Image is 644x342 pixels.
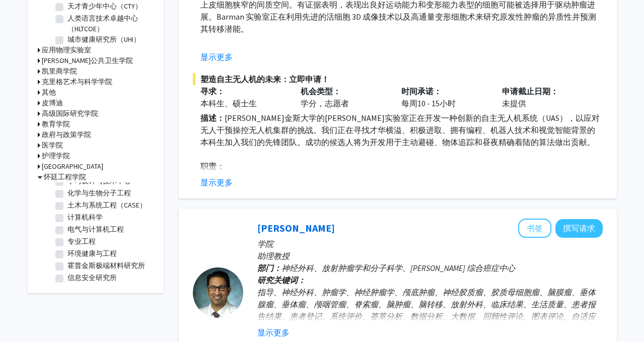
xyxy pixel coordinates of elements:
font: 高级国际研究学院 [42,109,98,118]
font: 研究关键词： [257,275,306,285]
font: 专业工程 [67,237,96,246]
font: 未提供 [502,98,526,108]
font: 信息安全研究所 [67,273,117,282]
font: 土木与系统工程（CASE） [67,200,147,210]
font: 电气与计算机工程 [67,225,124,234]
button: 显示更多 [257,326,290,338]
font: 时间承诺： [401,86,442,96]
font: 助理教授 [257,251,290,261]
font: 塑造自主无人机的未来：立即申请！ [200,74,329,84]
font: [PERSON_NAME]金斯大学的[PERSON_NAME]实验室正在开发一种创新的自主无人机系统（UAS），以应对无人干预操控无人机集群的挑战。我们正在寻找才华横溢、积极进取、拥有编程、机器... [200,113,600,147]
font: 申请截止日期： [502,86,558,96]
font: 显示更多 [200,52,233,62]
font: 医学院 [42,141,63,150]
font: 天才青少年中心（CTY） [67,2,142,11]
font: 人类语言技术卓越中心（HLTCOE） [67,14,138,33]
font: 应用物理实验室 [42,45,91,54]
a: [PERSON_NAME] [257,222,335,234]
font: 凯里商学院 [42,66,77,76]
font: 显示更多 [200,177,233,187]
font: 每周10 - 15小时 [401,98,456,108]
font: 部门： [257,263,281,273]
font: 城市健康研究所（UHI） [67,35,140,44]
button: 显示更多 [200,51,233,63]
font: 霍普金斯极端材料研究所 [67,261,145,270]
font: 学分，志愿者 [301,98,349,108]
font: 其他 [42,88,56,97]
font: 护理学院 [42,151,70,160]
font: [PERSON_NAME]公共卫生学院 [42,56,133,65]
font: 教育学院 [42,119,70,128]
button: 将 Raj Mukherjee 添加到书签 [518,219,551,238]
font: 化学与生物分子工程 [67,188,131,197]
font: 克里格艺术与科学学院 [42,77,112,86]
button: 显示更多 [200,176,233,188]
font: 职责： [200,161,225,171]
font: 计算机科学 [67,213,103,222]
font: 机会类型： [301,86,341,96]
button: 向 Raj Mukherjee 撰写请求 [555,219,603,238]
font: 指导、神经外科、肿瘤学、神经肿瘤学、颅底肿瘤、神经胶质瘤、胶质母细胞瘤、脑膜瘤、垂体腺瘤、垂体瘤、颅咽管瘤、脊索瘤、脑肿瘤、脑转移、放射外科、临床结果、生活质量、患者报告结果、患者登记、系统评价... [257,287,596,333]
font: 神经外科、放射肿瘤学和分子科学、[PERSON_NAME] 综合癌症中心 [281,263,515,273]
font: 皮博迪 [42,98,63,107]
font: 政府与政策学院 [42,130,91,139]
font: 学院 [257,239,273,249]
iframe: 聊天 [8,297,43,334]
font: [GEOGRAPHIC_DATA] [42,162,103,171]
font: 书签 [527,223,543,233]
font: 描述： [200,113,225,123]
font: 撰写请求 [563,223,595,233]
font: 寻求： [200,86,225,96]
font: 怀廷工程学院 [44,172,86,181]
font: 显示更多 [257,327,290,337]
font: 环境健康与工程 [67,249,117,258]
font: 本科生、硕士生 [200,98,257,108]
